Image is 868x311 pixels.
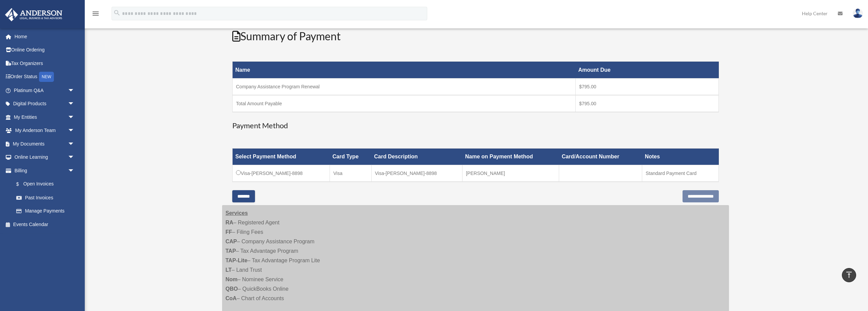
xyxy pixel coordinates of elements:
[225,258,248,263] strong: TAP-Lite
[5,137,85,151] a: My Documentsarrow_drop_down
[39,72,54,82] div: NEW
[225,295,237,301] strong: CoA
[233,62,576,78] th: Name
[576,62,719,78] th: Amount Due
[225,248,236,254] strong: TAP
[853,8,863,18] img: User Pic
[233,95,576,112] td: Total Amount Payable
[642,165,719,182] td: Standard Payment Card
[5,164,81,177] a: Billingarrow_drop_down
[576,78,719,95] td: $795.00
[5,84,85,97] a: Platinum Q&Aarrow_drop_down
[5,70,85,84] a: Order StatusNEW
[462,165,559,182] td: [PERSON_NAME]
[232,120,719,131] h3: Payment Method
[233,165,330,182] td: Visa-[PERSON_NAME]-8898
[576,95,719,112] td: $795.00
[225,239,237,244] strong: CAP
[68,124,81,138] span: arrow_drop_down
[92,9,100,18] i: menu
[225,286,238,292] strong: QBO
[642,149,719,165] th: Notes
[68,97,81,111] span: arrow_drop_down
[462,149,559,165] th: Name on Payment Method
[68,137,81,151] span: arrow_drop_down
[5,97,85,111] a: Digital Productsarrow_drop_down
[225,229,232,235] strong: FF
[5,218,85,231] a: Events Calendar
[5,110,85,124] a: My Entitiesarrow_drop_down
[3,8,64,21] img: Anderson Advisors Platinum Portal
[5,57,85,70] a: Tax Organizers
[842,268,856,282] a: vertical_align_top
[68,164,81,178] span: arrow_drop_down
[5,151,85,164] a: Online Learningarrow_drop_down
[9,204,81,218] a: Manage Payments
[68,151,81,164] span: arrow_drop_down
[9,191,81,204] a: Past Invoices
[113,9,121,17] i: search
[5,124,85,137] a: My Anderson Teamarrow_drop_down
[233,149,330,165] th: Select Payment Method
[5,30,85,43] a: Home
[225,276,238,282] strong: Nom
[20,180,23,188] span: $
[330,165,371,182] td: Visa
[845,271,853,279] i: vertical_align_top
[559,149,642,165] th: Card/Account Number
[68,110,81,124] span: arrow_drop_down
[5,43,85,57] a: Online Ordering
[9,177,78,191] a: $Open Invoices
[68,84,81,97] span: arrow_drop_down
[233,78,576,95] td: Company Assistance Program Renewal
[92,12,100,18] a: menu
[225,210,248,216] strong: Services
[371,149,462,165] th: Card Description
[225,220,233,225] strong: RA
[371,165,462,182] td: Visa-[PERSON_NAME]-8898
[330,149,371,165] th: Card Type
[225,267,232,273] strong: LT
[232,29,719,44] h2: Summary of Payment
